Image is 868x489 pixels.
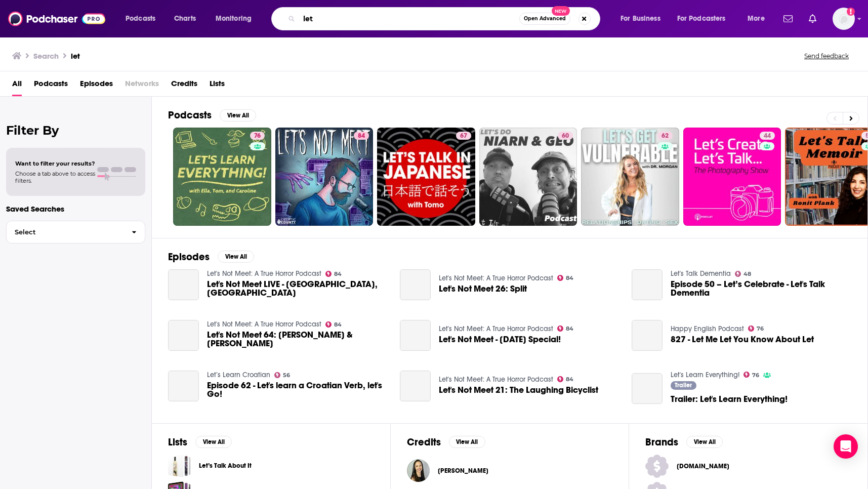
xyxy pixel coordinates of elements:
[519,13,570,25] button: Open AdvancedNew
[439,274,553,282] a: Let's Not Meet: A True Horror Podcast
[671,11,740,27] button: open menu
[8,9,105,28] img: Podchaser - Follow, Share and Rate Podcasts
[199,460,252,471] a: Let’s Talk About It
[671,395,788,403] a: Trailer: Let's Learn Everything!
[15,170,95,184] span: Choose a tab above to access filters.
[740,11,777,27] button: open menu
[34,75,68,96] a: Podcasts
[439,386,598,394] span: Let's Not Meet 21: The Laughing Bicyclist
[407,436,485,449] a: CreditsView All
[671,371,739,379] a: Let's Learn Everything!
[613,11,673,27] button: open menu
[6,204,145,214] p: Saved Searches
[677,462,736,470] span: [DOMAIN_NAME]
[80,75,113,96] a: Episodes
[71,51,80,61] h3: let
[683,128,781,226] a: 44
[557,275,574,281] a: 84
[801,52,852,60] button: Send feedback
[407,459,430,482] img: Letícia Toledo
[566,327,573,331] span: 84
[7,229,123,235] span: Select
[207,320,321,329] a: Let's Not Meet: A True Horror Podcast
[15,160,95,167] span: Want to filter your results?
[12,75,22,96] a: All
[735,271,752,277] a: 48
[281,7,610,30] div: Search podcasts, credits, & more...
[557,325,574,332] a: 84
[552,6,570,16] span: New
[168,320,199,351] a: Let's Not Meet 64: Chris & Rick
[748,325,764,332] a: 76
[479,128,577,226] a: 60
[334,322,342,327] span: 84
[354,132,369,140] a: 84
[207,331,388,348] span: Let's Not Meet 64: [PERSON_NAME] & [PERSON_NAME]
[847,8,855,16] svg: Add a profile image
[325,321,342,328] a: 84
[566,276,573,280] span: 84
[207,381,388,398] a: Episode 62 - Let's learn a Croatian Verb, let's Go!
[675,382,692,388] span: Trailer
[438,467,488,475] a: Letícia Toledo
[168,251,254,263] a: EpisodesView All
[407,436,441,449] h2: Credits
[254,131,261,141] span: 76
[581,128,679,226] a: 62
[400,371,431,401] a: Let's Not Meet 21: The Laughing Bicyclist
[325,271,342,277] a: 84
[207,371,270,379] a: Let’s Learn Croatian
[439,335,561,344] span: Let's Not Meet - [DATE] Special!
[168,109,212,121] h2: Podcasts
[168,371,199,401] a: Episode 62 - Let's learn a Croatian Verb, let's Go!
[195,436,232,448] button: View All
[752,373,759,378] span: 76
[168,251,210,263] h2: Episodes
[275,128,374,226] a: 84
[748,12,765,26] span: More
[209,11,265,27] button: open menu
[439,335,561,344] a: Let's Not Meet - Halloween Special!
[764,131,771,141] span: 44
[125,75,159,96] span: Networks
[358,131,365,141] span: 84
[439,284,527,293] a: Let's Not Meet 26: Split
[299,11,519,27] input: Search podcasts, credits, & more...
[566,377,573,382] span: 84
[400,269,431,300] a: Let's Not Meet 26: Split
[671,335,814,344] a: 827 - Let Me Let You Know About Let
[173,128,271,226] a: 76
[524,16,566,21] span: Open Advanced
[216,12,252,26] span: Monitoring
[171,75,197,96] span: Credits
[834,434,858,459] div: Open Intercom Messenger
[621,12,660,26] span: For Business
[671,269,731,278] a: Let's Talk Dementia
[168,455,191,477] a: Let’s Talk About It
[6,221,145,243] button: Select
[557,376,574,382] a: 84
[168,11,202,27] a: Charts
[207,280,388,297] a: Let's Not Meet LIVE - Sacramento, CA
[439,324,553,333] a: Let's Not Meet: A True Horror Podcast
[743,372,760,378] a: 76
[760,132,775,140] a: 44
[220,109,256,121] button: View All
[645,455,851,478] a: [DOMAIN_NAME]
[671,280,851,297] a: Episode 50 – Let’s Celebrate - Let's Talk Dementia
[632,269,663,300] a: Episode 50 – Let’s Celebrate - Let's Talk Dementia
[833,8,855,30] button: Show profile menu
[207,331,388,348] a: Let's Not Meet 64: Chris & Rick
[210,75,225,96] a: Lists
